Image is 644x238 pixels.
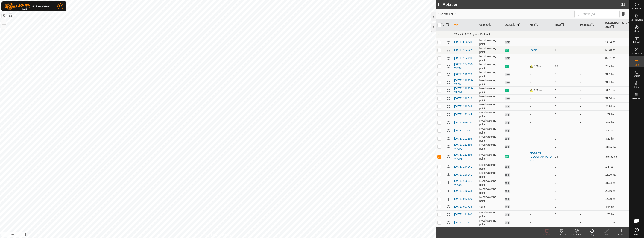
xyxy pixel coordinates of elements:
td: 0 [553,54,579,62]
div: VPs with NO Physical Paddock [454,33,628,36]
td: Need watering point [478,210,503,219]
span: Notifications [631,19,643,21]
td: 1.79 ha [604,110,629,119]
span: OFF [505,113,510,116]
td: 0 [553,127,579,135]
div: 3 Mobs [530,64,552,68]
span: Heatmap [632,97,641,100]
td: Need watering point [478,179,503,187]
div: - [530,129,552,133]
td: - [579,78,604,86]
td: - [579,143,604,151]
div: 2 Mobs [530,88,552,92]
td: 31.6 ha [604,70,629,78]
span: OFF [505,145,510,148]
h2: In Rotation [438,2,621,7]
span: Mobs [634,30,639,32]
td: 41.94 ha [604,179,629,187]
td: Valid [478,203,503,210]
a: Privacy Policy [203,233,217,237]
a: [DATE] 092340 [454,40,472,43]
div: Open chat [631,216,642,227]
div: Turn Off [554,233,569,236]
td: Need watering point [478,102,503,110]
td: 3 [553,86,579,94]
td: 24.94 ha [604,102,629,110]
a: [DATE] 082820 [454,197,472,200]
td: 0 [553,70,579,78]
span: Delete [543,233,550,236]
a: Help [629,227,644,237]
td: Need watering point [478,70,503,78]
td: - [579,179,604,187]
td: - [579,163,604,171]
td: 318.1 ha [604,143,629,151]
td: Need watering point [478,135,503,143]
span: Animals [633,41,641,43]
td: 87.31 ha [604,54,629,62]
button: + [2,20,6,24]
span: VPs [634,64,639,66]
span: ON [505,65,509,68]
a: [DATE] 112456-VP002 [454,153,473,160]
span: OFF [505,190,510,193]
div: - [530,173,552,177]
div: Create [614,233,629,236]
p-sorticon: Activate to sort [489,23,492,26]
a: [DATE] 210233-VP001 [454,79,473,86]
span: OFF [505,221,510,224]
td: 5.69 ha [604,119,629,127]
a: [DATE] 180141-VP001 [454,179,473,186]
td: Need watering point [478,46,503,54]
td: 8.22 ha [604,135,629,143]
a: [DATE] 104950-VP001 [454,63,473,70]
a: [DATE] 210648 [454,105,472,108]
td: - [579,219,604,227]
th: [GEOGRAPHIC_DATA] Area [604,19,629,31]
td: 9.33 ha [604,227,629,235]
td: - [579,70,604,78]
span: RB [59,4,62,8]
span: Neckbands [631,52,642,55]
span: OFF [505,205,510,208]
div: - [530,145,552,149]
td: 70.4 ha [604,62,629,70]
div: - [530,80,552,84]
a: [DATE] 163831 [454,221,472,224]
td: - [579,187,604,195]
td: Need watering point [478,110,503,119]
a: Contact Us [222,233,233,237]
a: [DATE] 210233-VP002 [454,87,473,94]
button: Map Layers [8,14,13,18]
td: 68.48 ha [604,46,629,54]
td: Need watering point [478,38,503,46]
td: 375.32 ha [604,151,629,163]
div: MA Cows [GEOGRAPHIC_DATA] [530,151,552,163]
span: 1 selected of 31 [438,12,574,16]
td: 0 [553,227,579,235]
a: [DATE] 144141 [454,165,472,168]
td: - [579,151,604,163]
div: Edit [599,233,614,236]
span: OFF [505,81,510,84]
th: Status [503,19,528,31]
span: Infra [634,86,639,88]
p-sorticon: Activate to sort [591,23,594,26]
td: 0 [553,210,579,219]
span: OFF [505,213,510,216]
td: - [579,38,604,46]
div: Copy [584,233,599,236]
div: - [530,137,552,141]
td: 10.71 ha [604,219,629,227]
td: - [579,102,604,110]
a: [DATE] 201051 [454,129,472,132]
a: [DATE] 142144 [454,113,472,116]
td: Need watering point [478,94,503,102]
a: [DATE] 201256 [454,137,472,140]
td: 15.29 ha [604,171,629,179]
button: Reset Map [2,13,6,18]
td: 0 [553,195,579,203]
a: [DATE] 111340 [454,213,472,216]
td: - [579,195,604,203]
a: [DATE] 180141 [454,173,472,176]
